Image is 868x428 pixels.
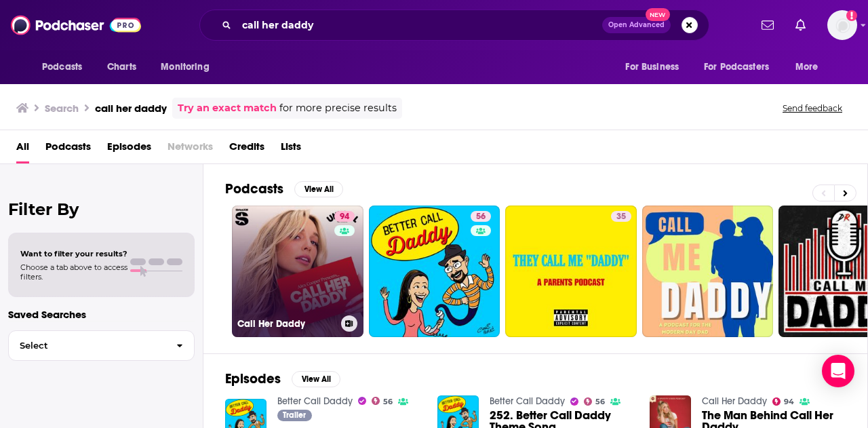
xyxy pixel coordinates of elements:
[161,58,209,77] span: Monitoring
[383,399,393,405] span: 56
[237,318,336,330] h3: Call Her Daddy
[646,8,670,21] span: New
[702,395,767,407] a: Call Her Daddy
[225,180,283,197] h2: Podcasts
[277,395,353,407] a: Better Call Daddy
[822,355,854,387] div: Open Intercom Messenger
[602,17,671,33] button: Open AdvancedNew
[372,397,393,405] a: 56
[8,330,195,361] button: Select
[827,10,857,40] img: User Profile
[16,136,29,163] a: All
[595,399,605,405] span: 56
[107,58,136,77] span: Charts
[8,308,195,321] p: Saved Searches
[225,370,340,387] a: EpisodesView All
[795,58,818,77] span: More
[784,399,794,405] span: 94
[756,14,779,37] a: Show notifications dropdown
[616,54,696,80] button: open menu
[98,54,144,80] a: Charts
[704,58,769,77] span: For Podcasters
[476,210,486,224] span: 56
[611,211,631,222] a: 35
[279,100,397,116] span: for more precise results
[199,9,709,41] div: Search podcasts, credits, & more...
[846,10,857,21] svg: Add a profile image
[107,136,151,163] a: Episodes
[151,54,226,80] button: open menu
[790,14,811,37] a: Show notifications dropdown
[778,102,846,114] button: Send feedback
[294,181,343,197] button: View All
[9,341,165,350] span: Select
[340,210,349,224] span: 94
[8,199,195,219] h2: Filter By
[505,206,637,337] a: 35
[334,211,355,222] a: 94
[490,395,565,407] a: Better Call Daddy
[178,100,277,116] a: Try an exact match
[471,211,491,222] a: 56
[369,206,500,337] a: 56
[786,54,835,80] button: open menu
[695,54,789,80] button: open menu
[167,136,213,163] span: Networks
[292,371,340,387] button: View All
[827,10,857,40] button: Show profile menu
[20,249,127,258] span: Want to filter your results?
[772,397,795,406] a: 94
[281,136,301,163] a: Lists
[584,397,606,406] a: 56
[625,58,679,77] span: For Business
[33,54,100,80] button: open menu
[237,14,602,36] input: Search podcasts, credits, & more...
[608,22,665,28] span: Open Advanced
[20,262,127,281] span: Choose a tab above to access filters.
[283,411,306,419] span: Trailer
[45,102,79,115] h3: Search
[229,136,264,163] a: Credits
[616,210,626,224] span: 35
[827,10,857,40] span: Logged in as veronica.smith
[45,136,91,163] a: Podcasts
[11,12,141,38] img: Podchaser - Follow, Share and Rate Podcasts
[95,102,167,115] h3: call her daddy
[225,370,281,387] h2: Episodes
[225,180,343,197] a: PodcastsView All
[232,206,363,337] a: 94Call Her Daddy
[42,58,82,77] span: Podcasts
